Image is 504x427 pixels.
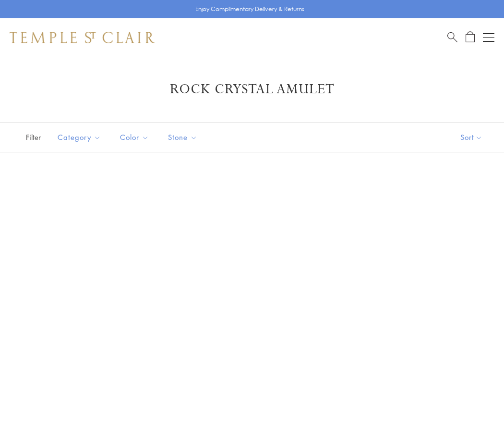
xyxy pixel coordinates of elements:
[113,126,156,148] button: Color
[439,123,504,152] button: Show sort by
[115,131,156,143] span: Color
[161,126,204,148] button: Stone
[447,31,457,43] a: Search
[466,31,475,43] a: Open Shopping Bag
[10,32,155,43] img: Temple St. Clair
[483,32,494,43] button: Open navigation
[163,131,204,143] span: Stone
[24,81,480,98] h1: Rock Crystal Amulet
[50,126,108,148] button: Category
[195,4,304,14] p: Enjoy Complimentary Delivery & Returns
[53,131,108,143] span: Category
